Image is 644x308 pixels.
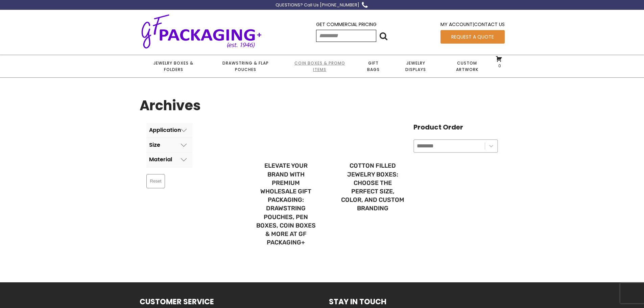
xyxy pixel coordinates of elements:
span: 0 [497,63,501,69]
a: 0 [496,55,502,68]
a: Elevate Your Brand with Premium Wholesale Gift Packaging: Drawstring Pouches, Pen Boxes, Coin Box... [254,162,319,247]
button: Application [146,123,192,138]
a: Coin Boxes & Promo Items [283,55,356,77]
img: GF Packaging + - Established 1946 [140,13,263,50]
a: Cotton Filled Jewelry Boxes: Choose the Perfect Size, Color, and Custom Branding [340,162,405,213]
a: Jewelry Boxes & Folders [140,55,208,77]
h1: Archives [140,95,201,116]
button: Reset [146,174,165,188]
a: Custom Artwork [441,55,493,77]
div: QUESTIONS? Call Us [PHONE_NUMBER] [276,2,359,9]
a: Get Commercial Pricing [316,21,377,28]
div: Size [149,142,160,148]
a: My Account [440,21,473,28]
a: Request a Quote [440,30,505,44]
div: | [440,21,505,30]
div: Application [149,127,181,133]
button: Size [146,138,192,152]
a: Jewelry Displays [391,55,441,77]
h1: Customer Service [140,296,214,308]
a: Gift Bags [356,55,391,77]
button: Toggle List [485,140,497,152]
button: Material [146,152,192,167]
a: Drawstring & Flap Pouches [208,55,283,77]
a: Contact Us [474,21,505,28]
h4: Product Order [413,123,498,131]
div: Material [149,157,172,163]
h1: Stay in Touch [329,296,386,308]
